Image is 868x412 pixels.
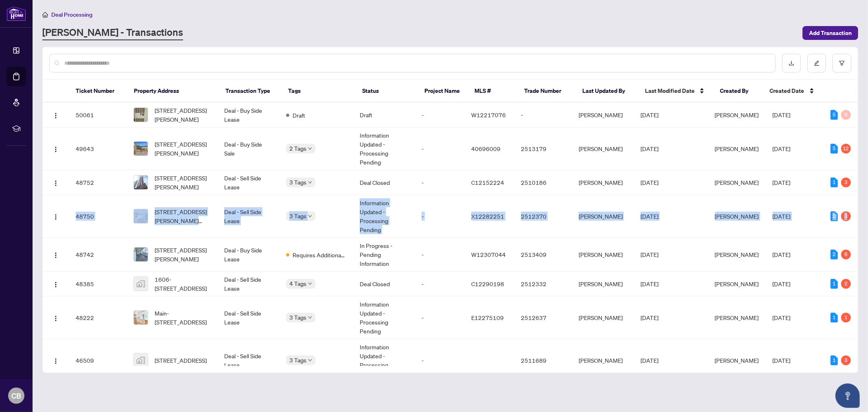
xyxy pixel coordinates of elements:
span: [DATE] [641,251,658,258]
div: 2 [831,250,838,259]
td: 2511689 [514,339,572,382]
td: - [514,103,572,127]
th: Ticket Number [69,80,127,103]
td: [PERSON_NAME] [572,339,634,382]
div: 5 [831,110,838,120]
img: thumbnail-img [134,311,148,324]
td: Deal - Buy Side Lease [218,238,280,272]
span: [STREET_ADDRESS] [155,356,207,365]
img: thumbnail-img [134,277,148,291]
span: 2 Tags [289,144,306,153]
td: Information Updated - Processing Pending [353,296,415,339]
span: [STREET_ADDRESS][PERSON_NAME] [155,106,211,124]
span: down [308,316,312,320]
span: Requires Additional Docs [293,250,345,259]
span: [DATE] [641,280,658,287]
td: Deal Closed [353,170,415,195]
span: down [308,180,312,184]
td: [PERSON_NAME] [572,272,634,296]
span: [DATE] [773,213,791,220]
button: filter [833,54,851,72]
span: [PERSON_NAME] [715,314,759,321]
td: [PERSON_NAME] [572,195,634,238]
th: Created Date [763,80,822,103]
td: - [415,127,465,170]
span: Main-[STREET_ADDRESS] [155,309,211,327]
td: Information Updated - Processing Pending [353,339,415,382]
th: Last Updated By [576,80,638,103]
img: Logo [52,281,59,288]
td: [PERSON_NAME] [572,238,634,272]
span: [STREET_ADDRESS][PERSON_NAME] [155,173,211,191]
button: Logo [49,277,62,290]
span: 4 Tags [289,279,306,288]
button: Add Transaction [802,26,858,40]
td: 2512637 [514,296,572,339]
td: 46509 [69,339,127,382]
div: 3 [841,211,851,221]
span: [STREET_ADDRESS][PERSON_NAME][PERSON_NAME] [155,207,211,225]
button: Logo [49,210,62,223]
span: [DATE] [641,179,658,186]
div: 12 [841,144,851,153]
td: 50061 [69,103,127,127]
td: 2513179 [514,127,572,170]
th: Tags [282,80,356,103]
span: [PERSON_NAME] [715,251,759,258]
button: Logo [49,248,62,261]
span: CB [11,390,21,401]
span: 3 Tags [289,313,306,322]
td: Deal - Sell Side Lease [218,272,280,296]
td: 48752 [69,170,127,195]
span: Add Transaction [809,26,852,39]
td: Deal - Buy Side Lease [218,103,280,127]
span: [STREET_ADDRESS][PERSON_NAME] [155,140,211,158]
span: Last Modified Date [645,86,695,95]
img: thumbnail-img [134,209,148,223]
span: C12152224 [471,179,504,186]
td: In Progress - Pending Information [353,238,415,272]
span: [PERSON_NAME] [715,179,759,186]
th: Transaction Type [219,80,281,103]
div: 1 [831,279,838,289]
td: [PERSON_NAME] [572,127,634,170]
span: [DATE] [641,314,658,321]
td: [PERSON_NAME] [572,170,634,195]
th: Last Modified Date [638,80,713,103]
div: 1 [841,313,851,322]
span: C12290198 [471,280,504,287]
img: thumbnail-img [134,108,148,122]
span: download [789,60,794,66]
span: [DATE] [641,111,658,118]
img: Logo [52,214,59,220]
img: Logo [52,315,59,322]
td: Deal - Sell Side Lease [218,195,280,238]
button: download [782,54,801,72]
button: Open asap [835,384,860,408]
td: [PERSON_NAME] [572,296,634,339]
td: Deal - Buy Side Sale [218,127,280,170]
td: 48385 [69,272,127,296]
div: 5 [831,144,838,153]
img: thumbnail-img [134,248,148,261]
span: [DATE] [641,357,658,364]
span: 40696009 [471,145,501,152]
img: Logo [52,252,59,259]
span: down [308,282,312,286]
span: Created Date [770,86,805,95]
div: 3 [841,178,851,187]
td: - [415,272,465,296]
span: Deal Processing [51,11,92,18]
span: [DATE] [773,179,791,186]
div: 2 [841,279,851,289]
span: [DATE] [773,251,791,258]
th: MLS # [468,80,518,103]
td: Deal - Sell Side Lease [218,339,280,382]
div: 1 [831,355,838,365]
td: 2512332 [514,272,572,296]
img: Logo [52,112,59,119]
img: Logo [52,180,59,186]
span: 3 Tags [289,355,306,365]
span: [DATE] [773,145,791,152]
th: Status [356,80,418,103]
